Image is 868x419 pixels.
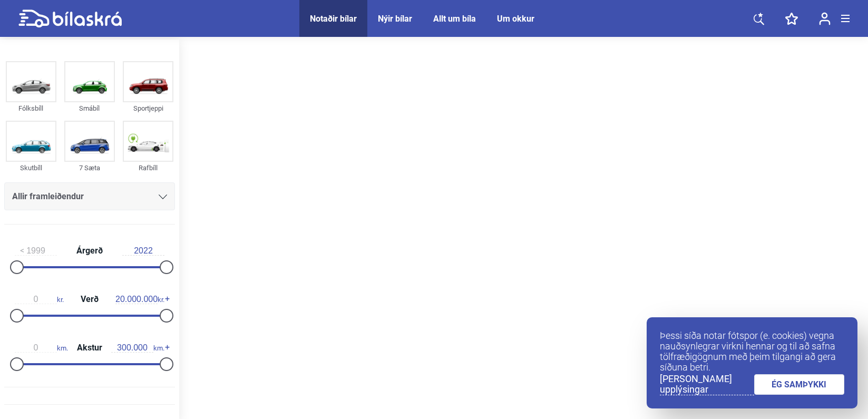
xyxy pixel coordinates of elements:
[74,344,105,352] span: Akstur
[660,330,844,373] p: Þessi síða notar fótspor (e. cookies) vegna nauðsynlegrar virkni hennar og til að safna tölfræðig...
[660,374,754,395] a: [PERSON_NAME] upplýsingar
[6,162,56,174] div: Skutbíll
[310,14,357,24] a: Notaðir bílar
[74,247,105,255] span: Árgerð
[115,295,164,304] span: kr.
[754,374,845,395] a: ÉG SAMÞYKKI
[819,12,831,25] img: user-login.svg
[123,102,173,114] div: Sportjeppi
[111,343,164,353] span: km.
[433,14,476,24] a: Allt um bíla
[123,162,173,174] div: Rafbíll
[15,343,68,353] span: km.
[378,14,412,24] a: Nýir bílar
[6,102,56,114] div: Fólksbíll
[15,295,64,304] span: kr.
[64,162,115,174] div: 7 Sæta
[78,295,101,304] span: Verð
[497,14,534,24] a: Um okkur
[12,189,84,204] span: Allir framleiðendur
[64,102,115,114] div: Smábíl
